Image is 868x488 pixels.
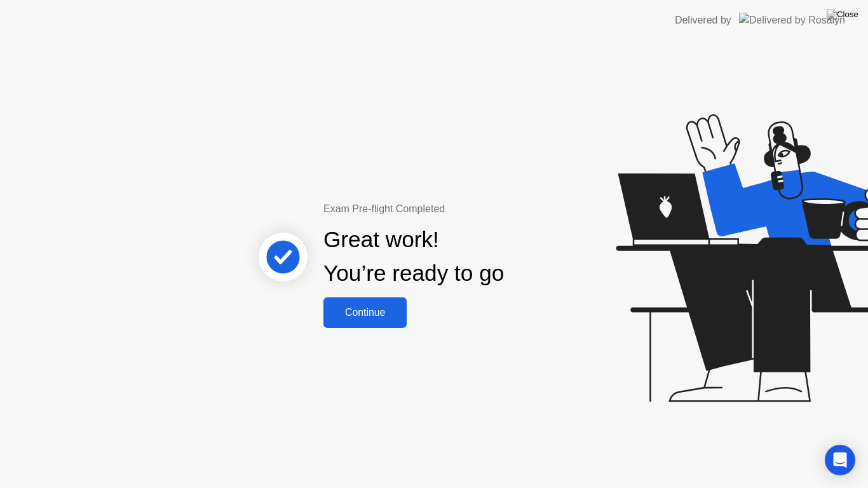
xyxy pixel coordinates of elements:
[323,223,504,290] div: Great work! You’re ready to go
[739,13,845,27] img: Delivered by Rosalyn
[323,201,586,217] div: Exam Pre-flight Completed
[675,13,731,28] div: Delivered by
[827,10,858,20] img: Close
[825,445,855,475] div: Open Intercom Messenger
[323,297,407,328] button: Continue
[327,307,403,318] div: Continue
